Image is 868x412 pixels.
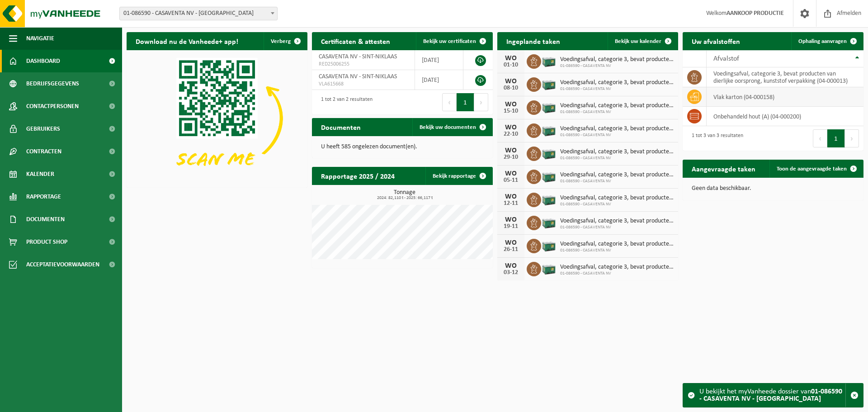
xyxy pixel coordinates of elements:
[541,145,557,161] img: PB-LB-0680-HPE-GN-01
[560,225,674,230] span: 01-086590 - CASAVENTA NV
[560,248,674,253] span: 01-086590 - CASAVENTA NV
[560,63,674,69] span: 01-086590 - CASAVENTA NV
[560,133,674,138] span: 01-086590 - CASAVENTA NV
[127,50,307,186] img: Download de VHEPlus App
[726,10,784,17] strong: AANKOOP PRODUCTIE
[502,154,520,161] div: 29-10
[416,32,492,50] a: Bekijk uw certificaten
[502,124,520,131] div: WO
[312,32,399,50] h2: Certificaten & attesten
[312,118,370,136] h2: Documenten
[26,140,61,163] span: Contracten
[541,53,557,68] img: PB-LB-0680-HPE-GN-01
[502,108,520,114] div: 15-10
[560,194,674,202] span: Voedingsafval, categorie 3, bevat producten van dierlijke oorsprong, kunststof v...
[312,167,404,185] h2: Rapportage 2025 / 2024
[615,38,661,44] span: Bekijk uw kalender
[26,231,67,253] span: Product Shop
[560,179,674,184] span: 01-086590 - CASAVENTA NV
[541,191,557,207] img: PB-LB-0680-HPE-GN-01
[271,38,291,44] span: Verberg
[777,166,847,172] span: Toon de aangevraagde taken
[541,76,557,91] img: PB-LB-0680-HPE-GN-01
[442,93,457,111] button: Previous
[560,171,674,179] span: Voedingsafval, categorie 3, bevat producten van dierlijke oorsprong, kunststof v...
[827,129,845,147] button: 1
[321,144,484,150] p: U heeft 585 ongelezen document(en).
[769,160,863,178] a: Toon de aangevraagde taken
[119,7,278,20] span: 01-086590 - CASAVENTA NV - SINT-NIKLAAS
[699,388,842,403] strong: 01-086590 - CASAVENTA NV - [GEOGRAPHIC_DATA]
[457,93,474,111] button: 1
[502,216,520,223] div: WO
[415,70,463,90] td: [DATE]
[316,196,493,200] span: 2024: 82,110 t - 2025: 66,117 t
[497,32,569,50] h2: Ingeplande taken
[541,168,557,184] img: PB-LB-0680-HPE-GN-01
[541,99,557,114] img: PB-LB-0680-HPE-GN-01
[120,7,277,20] span: 01-086590 - CASAVENTA NV - SINT-NIKLAAS
[502,55,520,62] div: WO
[813,129,827,147] button: Previous
[560,264,674,271] span: Voedingsafval, categorie 3, bevat producten van dierlijke oorsprong, kunststof v...
[474,93,488,111] button: Next
[316,189,493,200] h3: Tonnage
[502,78,520,85] div: WO
[26,72,79,95] span: Bedrijfsgegevens
[541,214,557,230] img: PB-LB-0680-HPE-GN-01
[502,262,520,270] div: WO
[425,167,492,185] a: Bekijk rapportage
[502,177,520,184] div: 05-11
[560,241,674,248] span: Voedingsafval, categorie 3, bevat producten van dierlijke oorsprong, kunststof v...
[26,208,65,231] span: Documenten
[319,73,397,80] span: CASAVENTA NV - SINT-NIKLAAS
[541,260,557,276] img: PB-LB-0680-HPE-GN-01
[707,67,863,87] td: voedingsafval, categorie 3, bevat producten van dierlijke oorsprong, kunststof verpakking (04-000...
[687,128,743,148] div: 1 tot 3 van 3 resultaten
[560,109,674,115] span: 01-086590 - CASAVENTA NV
[319,81,408,88] span: VLA615668
[707,87,863,107] td: vlak karton (04-000158)
[26,118,60,140] span: Gebruikers
[26,185,61,208] span: Rapportage
[502,193,520,200] div: WO
[683,160,764,177] h2: Aangevraagde taken
[692,185,854,192] p: Geen data beschikbaar.
[415,50,463,70] td: [DATE]
[845,129,859,147] button: Next
[608,32,677,50] a: Bekijk uw kalender
[713,55,739,62] span: Afvalstof
[26,27,54,50] span: Navigatie
[560,271,674,276] span: 01-086590 - CASAVENTA NV
[264,32,307,50] button: Verberg
[26,50,60,72] span: Dashboard
[127,32,247,50] h2: Download nu de Vanheede+ app!
[502,270,520,276] div: 03-12
[560,56,674,63] span: Voedingsafval, categorie 3, bevat producten van dierlijke oorsprong, kunststof v...
[502,101,520,108] div: WO
[26,95,79,118] span: Contactpersonen
[560,125,674,133] span: Voedingsafval, categorie 3, bevat producten van dierlijke oorsprong, kunststof v...
[502,200,520,207] div: 12-11
[791,32,863,50] a: Ophaling aanvragen
[420,124,476,130] span: Bekijk uw documenten
[683,32,749,50] h2: Uw afvalstoffen
[560,86,674,92] span: 01-086590 - CASAVENTA NV
[541,237,557,253] img: PB-LB-0680-HPE-GN-01
[319,61,408,68] span: RED25006255
[502,85,520,91] div: 08-10
[502,170,520,177] div: WO
[502,62,520,68] div: 01-10
[502,223,520,230] div: 19-11
[798,38,847,44] span: Ophaling aanvragen
[502,246,520,253] div: 26-11
[502,147,520,154] div: WO
[560,202,674,207] span: 01-086590 - CASAVENTA NV
[560,218,674,225] span: Voedingsafval, categorie 3, bevat producten van dierlijke oorsprong, kunststof v...
[316,92,373,112] div: 1 tot 2 van 2 resultaten
[412,118,492,136] a: Bekijk uw documenten
[560,148,674,156] span: Voedingsafval, categorie 3, bevat producten van dierlijke oorsprong, kunststof v...
[319,53,397,60] span: CASAVENTA NV - SINT-NIKLAAS
[26,253,99,276] span: Acceptatievoorwaarden
[502,131,520,137] div: 22-10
